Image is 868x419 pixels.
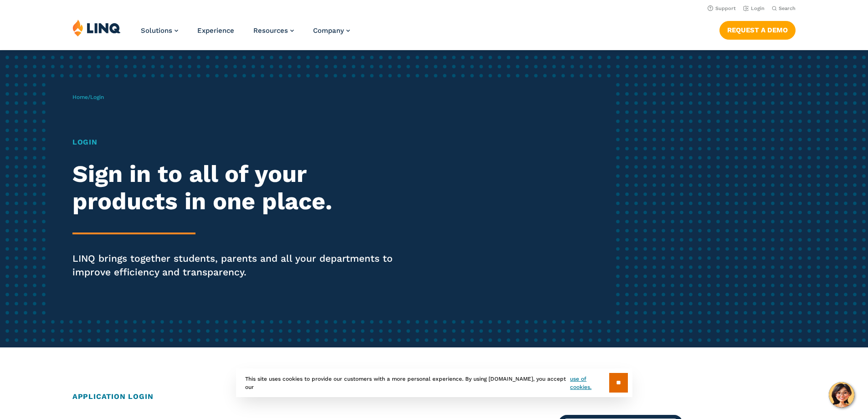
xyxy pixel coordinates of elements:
h1: Login [72,137,407,148]
span: / [72,94,104,100]
span: Search [779,5,796,11]
a: Support [708,5,736,11]
a: Solutions [141,26,178,35]
h2: Sign in to all of your products in one place. [72,160,407,215]
a: Login [743,5,765,11]
span: Login [90,94,104,100]
span: Solutions [141,26,172,35]
span: Company [313,26,344,35]
a: Experience [197,26,234,35]
a: use of cookies. [570,375,609,391]
a: Request a Demo [719,21,796,39]
nav: Primary Navigation [141,19,350,49]
p: LINQ brings together students, parents and all your departments to improve efficiency and transpa... [72,252,407,279]
a: Resources [253,26,294,35]
button: Hello, have a question? Let’s chat. [829,382,854,408]
button: Open Search Bar [772,5,796,12]
span: Resources [253,26,288,35]
nav: Button Navigation [719,19,796,39]
img: LINQ | K‑12 Software [72,19,121,36]
a: Company [313,26,350,35]
div: This site uses cookies to provide our customers with a more personal experience. By using [DOMAIN... [236,368,632,397]
a: Home [72,94,88,100]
